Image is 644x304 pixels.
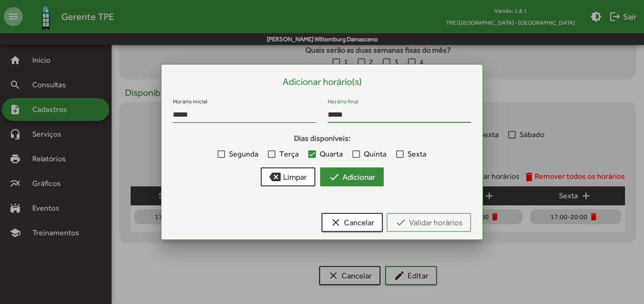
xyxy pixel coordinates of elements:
[407,148,426,160] span: Sexta
[329,168,375,185] span: Adicionar
[320,167,384,186] button: Adicionar
[269,171,281,183] mat-icon: backspace
[330,214,374,231] span: Cancelar
[322,213,383,232] button: Cancelar
[173,133,471,148] strong: Dias disponíveis:
[320,148,343,160] span: Quarta
[269,168,307,185] span: Limpar
[229,148,258,160] span: Segunda
[261,167,315,186] button: Limpar
[279,148,299,160] span: Terça
[330,217,341,228] mat-icon: clear
[364,148,387,160] span: Quinta
[173,76,471,87] h5: Adicionar horário(s)
[329,171,340,183] mat-icon: check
